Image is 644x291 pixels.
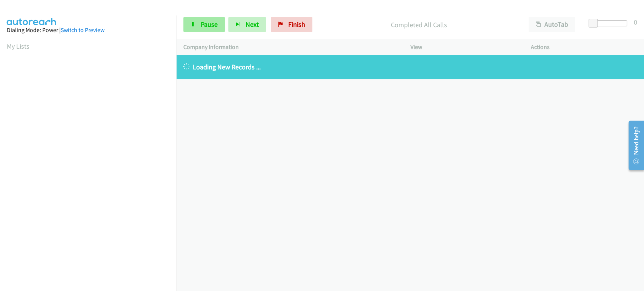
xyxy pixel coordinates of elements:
p: Loading New Records ... [183,62,637,72]
button: Next [228,17,266,32]
a: Pause [183,17,225,32]
p: View [410,43,517,52]
div: Delay between calls (in seconds) [592,20,627,26]
button: AutoTab [529,17,575,32]
a: Switch to Preview [61,26,105,34]
iframe: Resource Center [622,115,644,175]
a: My Lists [7,42,29,51]
span: Next [246,20,259,29]
span: Finish [288,20,305,29]
span: Pause [201,20,218,29]
a: Finish [271,17,312,32]
div: 0 [634,17,637,27]
p: Company Information [183,43,397,52]
p: Actions [530,43,637,52]
div: Dialing Mode: Power | [7,26,170,35]
p: Completed All Calls [323,20,515,30]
